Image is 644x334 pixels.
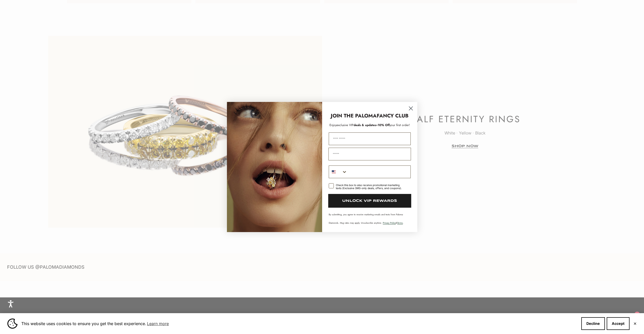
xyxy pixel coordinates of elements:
[337,123,354,127] span: exclusive VIP
[607,317,630,330] button: Accept
[329,213,411,224] p: By submitting, you agree to receive marketing emails and texts from Paloma Diamonds. Msg rates ma...
[329,132,411,145] input: First Name
[336,184,405,190] div: Check this box to also receive promotional marketing texts (Exclusive SMS-only deals, offers, and...
[21,320,577,327] span: This website uses cookies to ensure you get the best experience.
[633,322,637,325] button: Close
[378,123,390,127] span: 10% Off
[227,102,322,232] img: Loading...
[7,318,18,329] img: Cookie banner
[331,112,377,119] strong: JOIN THE PALOMA
[397,221,403,224] a: Terms
[337,123,376,127] span: deals & updates
[383,221,396,224] a: Privacy Policy
[383,221,404,224] span: & .
[328,194,411,208] button: UNLOCK VIP REWARDS
[377,112,408,119] strong: FANCY CLUB
[376,123,410,127] span: + your first order!
[329,166,347,178] button: Search Countries
[329,123,337,127] span: Enjoy
[581,317,605,330] button: Decline
[328,148,411,160] input: Email
[332,170,336,174] img: United States
[146,320,170,327] a: Learn more
[406,104,415,113] button: Close dialog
